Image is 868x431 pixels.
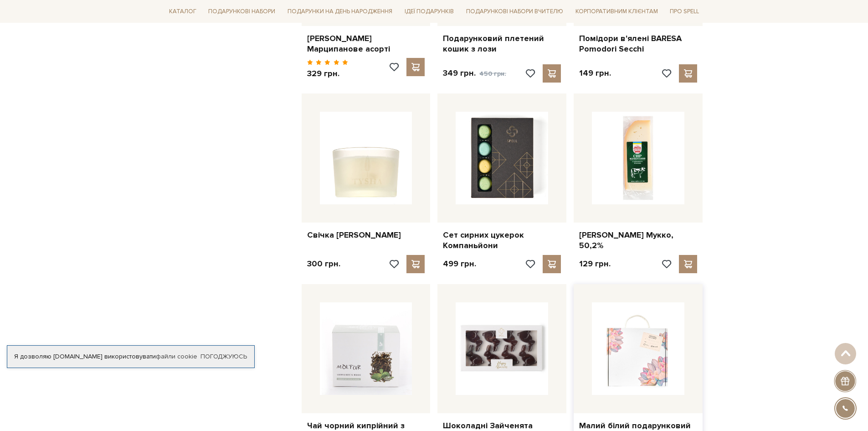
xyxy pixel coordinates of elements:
a: Подарунки на День народження [284,5,396,19]
a: Подарунковий плетений кошик з лози [443,33,561,55]
a: [PERSON_NAME] Мукко, 50,2% [579,230,697,251]
a: Подарункові набори [205,5,279,19]
p: 149 грн. [579,68,611,78]
a: Про Spell [666,5,703,19]
div: Я дозволяю [DOMAIN_NAME] використовувати [7,353,254,361]
a: Корпоративним клієнтам [572,5,662,19]
a: файли cookie [156,353,197,360]
span: 450 грн. [479,70,506,78]
p: 300 грн. [307,259,340,269]
a: Свічка [PERSON_NAME] [307,230,425,240]
img: Сир фермерський Мукко, 50,2% [592,112,684,204]
p: 349 грн. [443,68,506,79]
a: Шоколадні Зайченята [443,421,561,431]
img: Малий білий подарунковий бокс Ліліт [592,302,684,395]
p: 329 грн. [307,68,349,79]
a: Подарункові набори Вчителю [462,4,567,19]
a: Помідори в'ялені BARESA Pomodori Secchi [579,33,697,55]
a: Ідеї подарунків [401,5,457,19]
img: Шоколадні Зайченята [456,302,548,395]
p: 129 грн. [579,259,611,269]
a: [PERSON_NAME] Марципанове асорті [307,33,425,55]
a: Каталог [165,5,200,19]
p: 499 грн. [443,259,476,269]
a: Сет сирних цукерок Компаньйони [443,230,561,251]
a: Погоджуюсь [200,353,247,361]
